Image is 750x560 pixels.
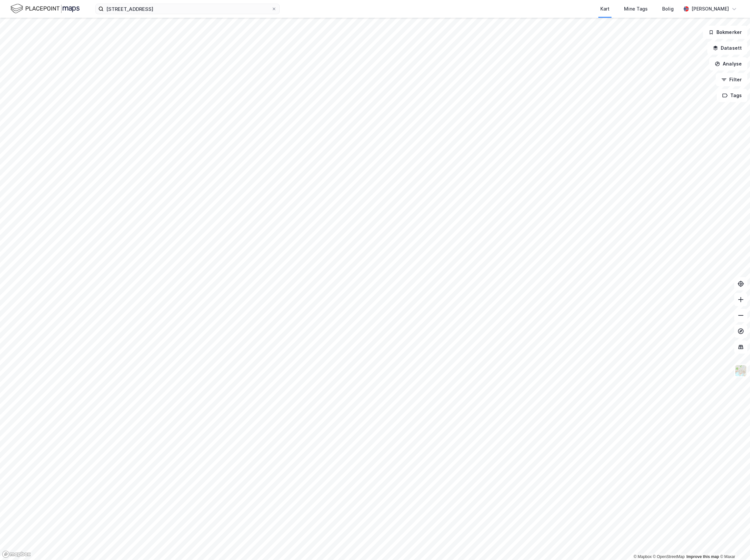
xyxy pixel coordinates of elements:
[624,5,648,13] div: Mine Tags
[600,5,610,13] div: Kart
[662,5,674,13] div: Bolig
[634,554,652,559] a: Mapbox
[653,554,685,559] a: OpenStreetMap
[11,3,80,14] img: logo.f888ab2527a4732fd821a326f86c7f29.svg
[703,26,747,39] button: Bokmerker
[716,73,747,86] button: Filter
[717,89,747,102] button: Tags
[717,528,750,560] div: Kontrollprogram for chat
[735,364,747,377] img: Z
[2,550,31,558] a: Mapbox homepage
[104,4,271,14] input: Søk på adresse, matrikkel, gårdeiere, leietakere eller personer
[717,528,750,560] iframe: Chat Widget
[691,5,729,13] div: [PERSON_NAME]
[707,41,747,55] button: Datasett
[709,57,747,70] button: Analyse
[687,554,719,559] a: Improve this map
